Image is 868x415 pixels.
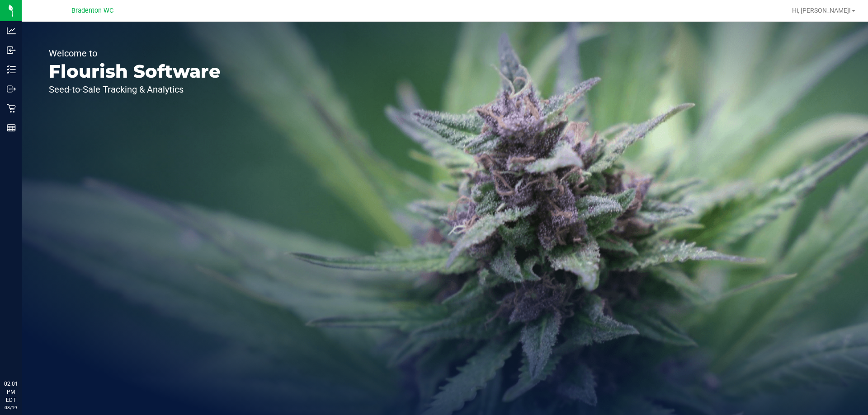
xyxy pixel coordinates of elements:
inline-svg: Analytics [7,26,16,35]
inline-svg: Outbound [7,84,16,93]
inline-svg: Inventory [7,65,16,74]
p: Flourish Software [49,62,221,80]
p: 08/19 [4,404,18,411]
inline-svg: Retail [7,104,16,113]
inline-svg: Reports [7,123,16,132]
iframe: Resource center [9,343,36,370]
p: Seed-to-Sale Tracking & Analytics [49,85,221,94]
span: Bradenton WC [71,7,113,14]
p: Welcome to [49,49,221,58]
p: 02:01 PM EDT [4,380,18,404]
span: Hi, [PERSON_NAME]! [792,7,851,14]
inline-svg: Inbound [7,46,16,55]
